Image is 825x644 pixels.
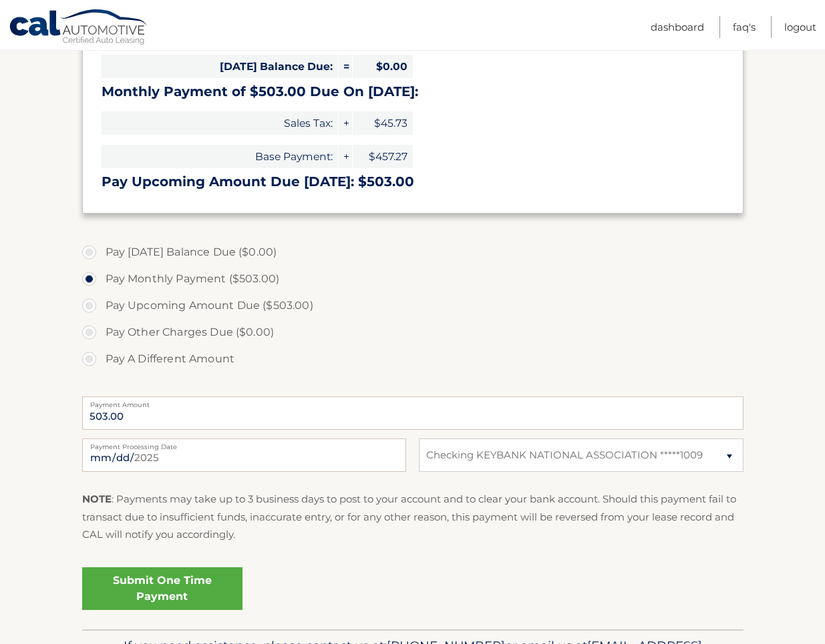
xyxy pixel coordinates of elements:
[82,396,744,407] label: Payment Amount
[82,493,112,505] strong: NOTE
[102,55,338,78] span: [DATE] Balance Due:
[9,9,149,47] a: Cal Automotive
[733,16,756,38] a: FAQ's
[353,145,413,168] span: $457.27
[82,266,744,292] label: Pay Monthly Payment ($503.00)
[353,111,413,135] span: $45.73
[82,396,744,430] input: Payment Amount
[82,438,406,449] label: Payment Processing Date
[82,319,744,346] label: Pay Other Charges Due ($0.00)
[102,83,724,100] h3: Monthly Payment of $503.00 Due On [DATE]:
[784,16,816,38] a: Logout
[102,174,724,190] h3: Pay Upcoming Amount Due [DATE]: $503.00
[82,567,242,610] a: Submit One Time Payment
[102,145,338,168] span: Base Payment:
[339,111,352,135] span: +
[82,292,744,319] label: Pay Upcoming Amount Due ($503.00)
[102,111,338,135] span: Sales Tax:
[353,55,413,78] span: $0.00
[82,346,744,372] label: Pay A Different Amount
[82,491,744,543] p: : Payments may take up to 3 business days to post to your account and to clear your bank account....
[339,55,352,78] span: =
[651,16,704,38] a: Dashboard
[82,239,744,266] label: Pay [DATE] Balance Due ($0.00)
[82,438,406,472] input: Payment Date
[339,145,352,168] span: +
